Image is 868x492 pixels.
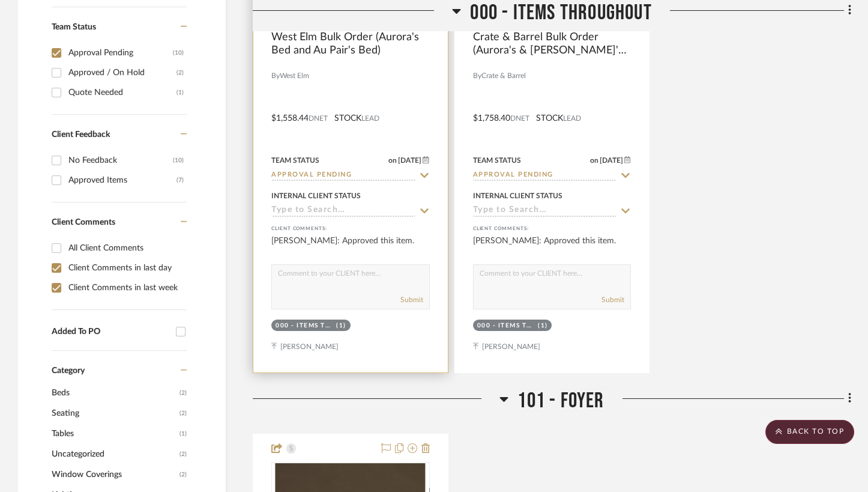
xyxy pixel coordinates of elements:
[68,63,176,82] div: Approved / On Hold
[481,70,526,82] span: Crate & Barrel
[176,171,184,190] div: (7)
[176,63,184,82] div: (2)
[388,157,397,164] span: on
[68,151,173,170] div: No Feedback
[280,70,309,82] span: West Elm
[271,155,319,166] div: Team Status
[179,465,187,484] span: (2)
[52,130,110,139] span: Client Feedback
[473,155,521,166] div: Team Status
[271,235,430,259] div: [PERSON_NAME]: Approved this item.
[68,238,184,258] div: All Client Comments
[52,23,96,31] span: Team Status
[473,190,562,201] div: Internal Client Status
[176,83,184,102] div: (1)
[179,383,187,402] span: (2)
[52,403,176,424] span: Seating
[52,444,176,464] span: Uncategorized
[473,170,617,181] input: Type to Search…
[473,205,617,217] input: Type to Search…
[52,366,85,376] span: Category
[397,156,423,165] span: [DATE]
[590,157,598,164] span: on
[173,151,184,170] div: (10)
[276,321,333,330] div: 000 - ITEMS THROUGHOUT
[271,31,430,57] span: West Elm Bulk Order (Aurora's Bed and Au Pair's Bed)
[271,70,280,82] span: By
[52,464,176,485] span: Window Coverings
[517,388,604,414] span: 101 - FOYER
[271,205,415,217] input: Type to Search…
[179,404,187,423] span: (2)
[68,171,176,190] div: Approved Items
[473,31,631,57] span: Crate & Barrel Bulk Order (Aurora's & [PERSON_NAME]'s Desks)
[68,43,173,62] div: Approval Pending
[336,321,346,330] div: (1)
[271,170,415,181] input: Type to Search…
[52,383,176,403] span: Beds
[68,278,184,297] div: Client Comments in last week
[68,83,176,102] div: Quote Needed
[473,70,481,82] span: By
[765,420,854,444] scroll-to-top-button: BACK TO TOP
[68,258,184,278] div: Client Comments in last day
[52,424,176,444] span: Tables
[173,43,184,62] div: (10)
[400,294,423,305] button: Submit
[598,156,624,165] span: [DATE]
[271,190,361,201] div: Internal Client Status
[601,294,624,305] button: Submit
[473,235,631,259] div: [PERSON_NAME]: Approved this item.
[52,327,170,337] div: Added To PO
[179,445,187,464] span: (2)
[179,424,187,443] span: (1)
[538,321,548,330] div: (1)
[52,218,115,226] span: Client Comments
[477,321,535,330] div: 000 - ITEMS THROUGHOUT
